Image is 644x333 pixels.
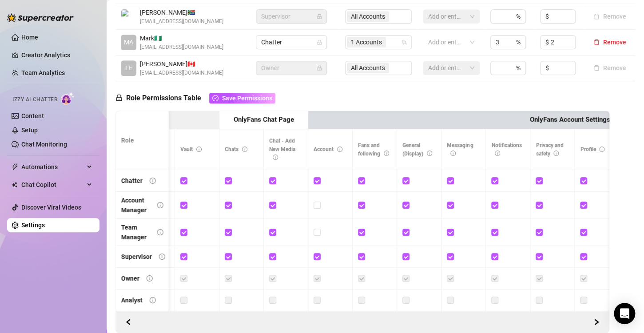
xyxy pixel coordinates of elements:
[140,8,223,17] span: [PERSON_NAME] 🇿🇦
[384,151,389,156] span: info-circle
[157,202,163,208] span: info-circle
[147,275,153,281] span: info-circle
[121,176,143,186] div: Chatter
[150,178,156,184] span: info-circle
[121,295,143,305] div: Analyst
[553,151,559,156] span: info-circle
[427,151,432,156] span: info-circle
[121,274,139,283] div: Owner
[21,178,84,192] span: Chat Copilot
[180,146,202,152] span: Vault
[140,33,223,43] span: Mark 🇳🇬
[536,142,563,157] span: Privacy and safety
[12,95,57,104] span: Izzy AI Chatter
[222,95,272,102] span: Save Permissions
[317,65,322,71] span: lock
[402,142,432,157] span: General (Display)
[7,13,74,22] img: logo-BBDzfeDw.svg
[121,252,152,262] div: Supervisor
[140,59,223,69] span: [PERSON_NAME] 🇨🇦
[209,93,275,103] button: Save Permissions
[242,147,247,152] span: info-circle
[121,195,150,215] div: Account Manager
[614,303,635,324] div: Open Intercom Messenger
[121,315,135,329] button: Scroll Forward
[21,127,38,134] a: Setup
[212,95,219,101] span: check-circle
[21,69,65,76] a: Team Analytics
[495,151,500,156] span: info-circle
[234,115,294,123] strong: OnlyFans Chat Page
[317,14,322,19] span: lock
[599,147,604,152] span: info-circle
[196,147,202,152] span: info-circle
[317,40,322,45] span: lock
[115,94,123,101] span: lock
[273,155,278,160] span: info-circle
[121,222,150,242] div: Team Manager
[261,10,322,23] span: Supervisor
[603,39,626,46] span: Remove
[447,142,473,157] span: Messaging
[402,40,407,45] span: team
[529,115,610,123] strong: OnlyFans Account Settings
[450,151,456,156] span: info-circle
[269,138,295,161] span: Chat - Add New Media
[140,43,223,52] span: [EMAIL_ADDRESS][DOMAIN_NAME]
[21,34,38,41] a: Home
[225,146,247,152] span: Chats
[347,37,386,48] span: 1 Accounts
[261,36,322,49] span: Chatter
[491,142,521,157] span: Notifications
[21,48,92,62] a: Creator Analytics
[12,182,17,188] img: Chat Copilot
[121,9,136,24] img: Stella Walker
[593,39,600,45] span: delete
[140,69,223,77] span: [EMAIL_ADDRESS][DOMAIN_NAME]
[21,204,81,211] a: Discover Viral Videos
[590,63,630,73] button: Remove
[61,92,75,105] img: AI Chatter
[21,141,67,148] a: Chat Monitoring
[116,111,169,170] th: Role
[159,254,165,260] span: info-circle
[337,147,342,152] span: info-circle
[157,229,163,235] span: info-circle
[593,319,600,325] span: right
[590,37,630,48] button: Remove
[261,61,322,75] span: Owner
[21,160,84,174] span: Automations
[21,112,44,119] a: Content
[351,37,382,47] span: 1 Accounts
[124,37,133,47] span: MA
[21,222,45,229] a: Settings
[12,163,19,170] span: thunderbolt
[125,63,132,73] span: LE
[115,93,275,103] h5: Role Permissions Table
[314,146,342,152] span: Account
[150,297,156,303] span: info-circle
[590,11,630,22] button: Remove
[589,315,604,329] button: Scroll Backward
[580,146,604,152] span: Profile
[358,142,389,157] span: Fans and following
[140,17,223,26] span: [EMAIL_ADDRESS][DOMAIN_NAME]
[125,319,131,325] span: left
